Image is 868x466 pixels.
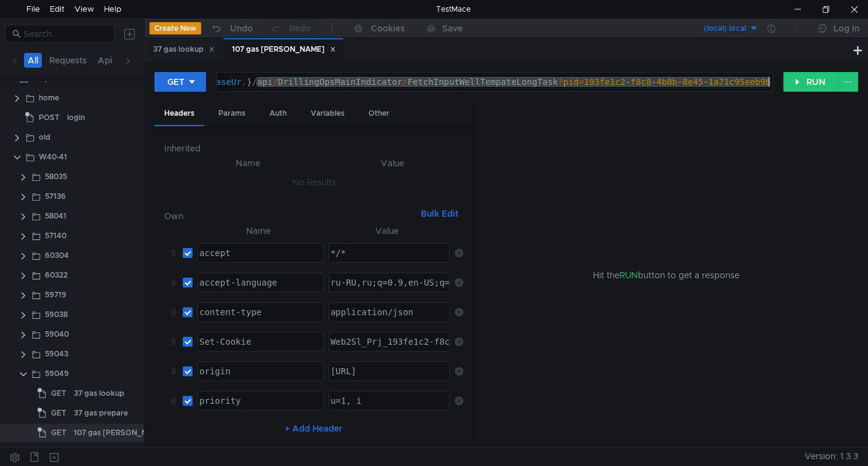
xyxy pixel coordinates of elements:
th: Value [321,156,463,171]
button: All [24,53,42,68]
button: RUN [783,72,838,92]
div: 59038 [45,305,68,324]
div: 57136 [45,187,66,206]
div: 37 gas prepare [74,404,128,422]
div: Headers [154,102,204,126]
div: old [39,128,50,147]
div: Variables [301,102,354,125]
div: Auth [260,102,297,125]
div: Other [359,102,399,125]
div: 59040 [45,325,69,343]
div: 37 gas lookup [74,384,124,403]
button: Undo [201,19,261,38]
span: Hit the button to get a response [593,268,739,282]
span: GET [51,404,66,422]
div: 107 gas [PERSON_NAME] [232,43,336,56]
th: Name [174,156,321,171]
div: (local) local [704,23,746,34]
span: POST [39,108,60,127]
span: RUN [619,270,638,281]
button: + Add Header [280,421,348,436]
h6: Inherited [164,141,463,156]
th: Name [193,223,324,238]
div: home [39,89,59,107]
button: GET [154,72,206,92]
span: Version: 1.3.3 [805,448,858,465]
div: Undo [230,21,253,36]
div: Save [442,24,463,33]
button: Requests [46,53,90,68]
button: Create New [149,22,201,34]
span: GET [51,384,66,403]
div: W40-41 [39,148,67,166]
div: 107 gas [PERSON_NAME] [74,424,167,442]
div: Log In [834,21,859,36]
div: Params [209,102,255,125]
input: Search... [23,27,107,41]
div: 60322 [45,266,68,284]
div: 37 gas lookup [153,43,215,56]
h6: Own [164,209,416,223]
div: GET [167,75,185,89]
div: 58035 [45,167,67,186]
div: 59043 [45,345,68,363]
div: 60304 [45,246,69,265]
div: 58041 [45,207,66,225]
div: 57140 [45,227,66,245]
button: Api [94,53,116,68]
button: Bulk Edit [416,206,463,221]
div: login [67,108,85,127]
div: 59719 [45,286,66,304]
div: Redo [289,21,311,36]
span: GET [51,424,66,442]
div: 59049 [45,364,69,383]
nz-embed-empty: No Results [292,177,336,188]
button: Redo [261,19,319,38]
th: Value [324,223,450,238]
button: (local) local [673,18,759,38]
div: Cookies [371,21,405,36]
